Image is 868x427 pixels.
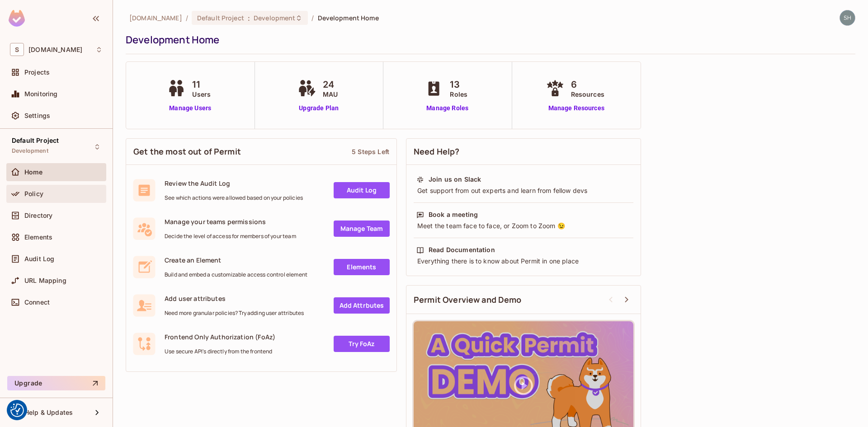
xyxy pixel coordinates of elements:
[318,14,379,22] span: Development Home
[10,404,24,417] button: Consent Preferences
[126,33,851,47] div: Development Home
[334,297,390,314] a: Add Attrbutes
[165,348,275,355] span: Use secure API's directly from the frontend
[24,255,54,263] span: Audit Log
[24,69,50,76] span: Projects
[334,221,390,237] a: Manage Team
[186,14,188,22] li: /
[414,146,460,157] span: Need Help?
[165,271,307,278] span: Build and embed a customizable access control element
[165,179,303,188] span: Review the Audit Log
[24,112,50,119] span: Settings
[352,147,389,156] div: 5 Steps Left
[165,294,304,303] span: Add user attributes
[323,89,338,99] span: MAU
[24,277,66,284] span: URL Mapping
[254,14,295,22] span: Development
[334,259,390,275] a: Elements
[165,103,215,113] a: Manage Users
[429,245,495,254] div: Read Documentation
[24,190,43,197] span: Policy
[544,103,609,113] a: Manage Resources
[416,221,631,230] div: Meet the team face to face, or Zoom to Zoom 😉
[192,89,211,99] span: Users
[24,212,52,219] span: Directory
[296,103,342,113] a: Upgrade Plan
[416,186,631,195] div: Get support from out experts and learn from fellow devs
[165,256,307,264] span: Create an Element
[129,14,182,22] span: the active workspace
[429,210,478,219] div: Book a meeting
[311,14,314,22] li: /
[28,46,82,53] span: Workspace: sea.live
[247,14,250,22] span: :
[24,169,43,176] span: Home
[197,14,244,22] span: Default Project
[24,90,58,98] span: Monitoring
[165,217,296,226] span: Manage your teams permissions
[571,89,604,99] span: Resources
[24,234,52,241] span: Elements
[165,194,303,202] span: See which actions were allowed based on your policies
[414,294,522,305] span: Permit Overview and Demo
[571,78,604,91] span: 6
[12,147,48,155] span: Development
[7,376,105,390] button: Upgrade
[423,103,472,113] a: Manage Roles
[416,257,631,266] div: Everything there is to know about Permit in one place
[840,10,855,25] img: shyamalan.chemmery@testshipping.com
[165,333,275,341] span: Frontend Only Authorization (FoAz)
[450,78,467,91] span: 13
[334,336,390,352] a: Try FoAz
[334,182,390,198] a: Audit Log
[450,89,467,99] span: Roles
[429,175,481,184] div: Join us on Slack
[165,310,304,317] span: Need more granular policies? Try adding user attributes
[10,43,24,56] span: S
[12,137,59,144] span: Default Project
[323,78,338,91] span: 24
[165,233,296,240] span: Decide the level of access for members of your team
[24,409,73,416] span: Help & Updates
[9,10,25,27] img: SReyMgAAAABJRU5ErkJggg==
[10,404,24,417] img: Revisit consent button
[192,78,211,91] span: 11
[24,299,50,306] span: Connect
[133,146,241,157] span: Get the most out of Permit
